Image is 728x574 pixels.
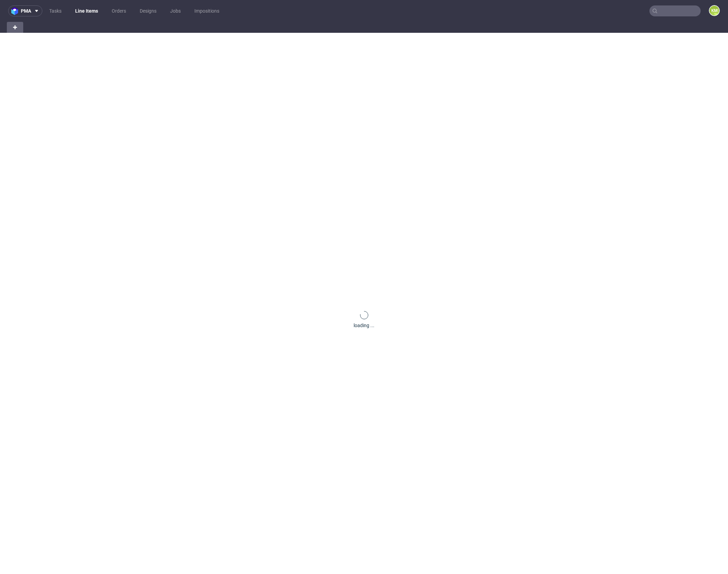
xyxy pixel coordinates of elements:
[8,5,42,16] button: pma
[166,5,185,16] a: Jobs
[21,9,31,13] span: pma
[71,5,102,16] a: Line Items
[354,322,374,329] div: loading ...
[710,6,719,15] figcaption: KM
[136,5,161,16] a: Designs
[45,5,66,16] a: Tasks
[11,7,21,15] img: logo
[190,5,223,16] a: Impositions
[108,5,130,16] a: Orders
